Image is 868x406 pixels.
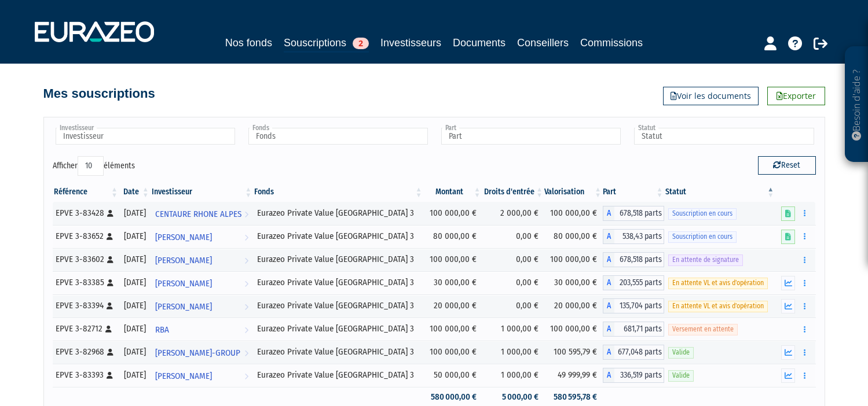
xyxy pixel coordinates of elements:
[544,202,603,225] td: 100 000,00 €
[603,252,664,267] div: A - Eurazeo Private Value Europe 3
[544,271,603,294] td: 30 000,00 €
[544,318,603,341] td: 100 000,00 €
[517,35,569,51] a: Conseillers
[244,227,248,248] i: Voir l'investisseur
[155,227,212,248] span: [PERSON_NAME]
[53,182,120,202] th: Référence : activer pour trier la colonne par ordre croissant
[155,296,212,318] span: [PERSON_NAME]
[244,296,248,318] i: Voir l'investisseur
[78,156,104,176] select: Afficheréléments
[544,341,603,364] td: 100 595,79 €
[614,322,664,337] span: 681,71 parts
[257,346,419,358] div: Eurazeo Private Value [GEOGRAPHIC_DATA] 3
[544,225,603,248] td: 80 000,00 €
[119,182,151,202] th: Date: activer pour trier la colonne par ordre croissant
[423,294,482,318] td: 20 000,00 €
[151,202,254,225] a: CENTAURE RHONE ALPES
[603,322,614,337] span: A
[614,229,664,244] span: 538,43 parts
[56,323,116,335] div: EPVE 3-82712
[244,204,248,225] i: Voir l'investisseur
[544,248,603,271] td: 100 000,00 €
[482,182,544,202] th: Droits d'entrée: activer pour trier la colonne par ordre croissant
[580,35,643,51] a: Commissions
[423,318,482,341] td: 100 000,00 €
[123,300,147,312] div: [DATE]
[423,341,482,364] td: 100 000,00 €
[225,35,272,51] a: Nos fonds
[56,253,116,265] div: EPVE 3-83602
[850,53,863,157] p: Besoin d'aide ?
[107,256,113,263] i: [Français] Personne physique
[56,276,116,289] div: EPVE 3-83385
[123,253,147,265] div: [DATE]
[603,206,614,221] span: A
[155,250,212,271] span: [PERSON_NAME]
[151,182,254,202] th: Investisseur: activer pour trier la colonne par ordre croissant
[614,252,664,267] span: 678,518 parts
[257,300,419,312] div: Eurazeo Private Value [GEOGRAPHIC_DATA] 3
[603,206,664,221] div: A - Eurazeo Private Value Europe 3
[663,87,759,105] a: Voir les documents
[257,230,419,242] div: Eurazeo Private Value [GEOGRAPHIC_DATA] 3
[603,368,614,383] span: A
[155,204,241,225] span: CENTAURE RHONE ALPES
[482,294,544,318] td: 0,00 €
[123,207,147,219] div: [DATE]
[107,372,113,379] i: [Français] Personne physique
[123,276,147,289] div: [DATE]
[668,301,768,312] span: En attente VL et avis d'opération
[603,275,614,290] span: A
[123,346,147,358] div: [DATE]
[155,319,169,341] span: RBA
[123,230,147,242] div: [DATE]
[668,324,738,335] span: Versement en attente
[423,248,482,271] td: 100 000,00 €
[603,275,664,290] div: A - Eurazeo Private Value Europe 3
[151,294,254,318] a: [PERSON_NAME]
[56,300,116,312] div: EPVE 3-83394
[353,38,369,49] span: 2
[668,278,768,289] span: En attente VL et avis d'opération
[614,368,664,383] span: 336,519 parts
[380,35,441,51] a: Investisseurs
[423,225,482,248] td: 80 000,00 €
[107,302,113,309] i: [Français] Personne physique
[603,368,664,383] div: A - Eurazeo Private Value Europe 3
[668,347,694,358] span: Valide
[244,273,248,294] i: Voir l'investisseur
[43,87,155,101] h4: Mes souscriptions
[244,366,248,387] i: Voir l'investisseur
[423,271,482,294] td: 30 000,00 €
[107,233,113,240] i: [Français] Personne physique
[482,341,544,364] td: 1 000,00 €
[105,326,112,333] i: [Français] Personne physique
[453,35,506,51] a: Documents
[664,182,775,202] th: Statut : activer pour trier la colonne par ordre d&eacute;croissant
[56,346,116,358] div: EPVE 3-82968
[603,345,614,360] span: A
[244,250,248,271] i: Voir l'investisseur
[107,210,113,217] i: [Français] Personne physique
[151,271,254,294] a: [PERSON_NAME]
[668,370,694,381] span: Valide
[244,319,248,341] i: Voir l'investisseur
[423,182,482,202] th: Montant: activer pour trier la colonne par ordre croissant
[123,369,147,381] div: [DATE]
[668,208,737,219] span: Souscription en cours
[253,182,423,202] th: Fonds: activer pour trier la colonne par ordre croissant
[603,182,664,202] th: Part: activer pour trier la colonne par ordre croissant
[56,230,116,242] div: EPVE 3-83652
[482,318,544,341] td: 1 000,00 €
[257,323,419,335] div: Eurazeo Private Value [GEOGRAPHIC_DATA] 3
[603,322,664,337] div: A - Eurazeo Private Value Europe 3
[257,207,419,219] div: Eurazeo Private Value [GEOGRAPHIC_DATA] 3
[482,364,544,387] td: 1 000,00 €
[35,21,154,42] img: 1732889491-logotype_eurazeo_blanc_rvb.png
[482,248,544,271] td: 0,00 €
[257,276,419,289] div: Eurazeo Private Value [GEOGRAPHIC_DATA] 3
[151,225,254,248] a: [PERSON_NAME]
[614,298,664,313] span: 135,704 parts
[151,364,254,387] a: [PERSON_NAME]
[603,345,664,360] div: A - Eurazeo Private Value Europe 3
